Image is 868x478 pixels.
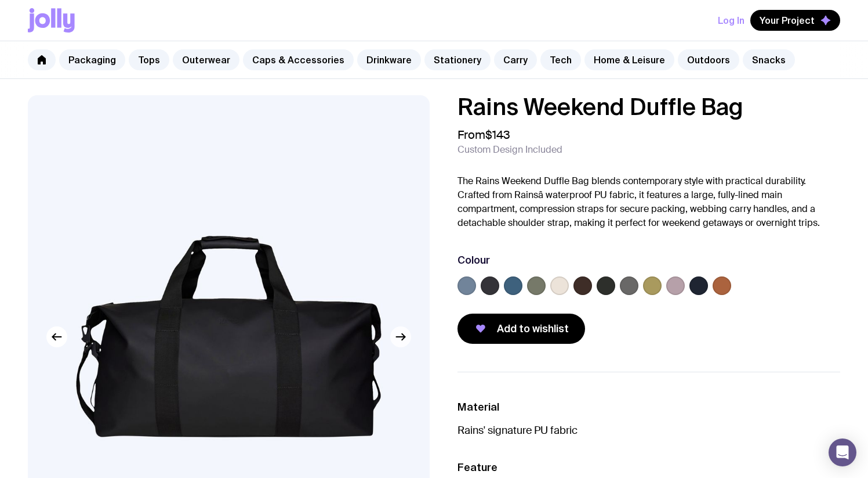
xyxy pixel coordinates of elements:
[497,322,569,336] span: Add to wishlist
[760,15,815,26] span: Your Project
[584,49,674,70] a: Home & Leisure
[457,314,585,344] button: Add to wishlist
[457,144,562,156] span: Custom Design Included
[357,49,421,70] a: Drinkware
[243,49,354,70] a: Caps & Accessories
[457,253,490,267] h3: Colour
[424,49,491,70] a: Stationery
[173,49,239,70] a: Outerwear
[457,174,841,230] p: The Rains Weekend Duffle Bag blends contemporary style with practical durability. Crafted from Ra...
[485,127,510,142] span: $143
[457,128,510,142] span: From
[829,439,856,466] div: Open Intercom Messenger
[678,49,739,70] a: Outdoors
[457,461,841,475] h3: Feature
[457,95,841,118] h1: Rains Weekend Duffle Bag
[540,49,581,70] a: Tech
[494,49,537,70] a: Carry
[750,10,840,31] button: Your Project
[743,49,795,70] a: Snacks
[457,423,841,437] p: Rains' signature PU fabric
[129,49,169,70] a: Tops
[457,400,841,414] h3: Material
[59,49,125,70] a: Packaging
[718,10,744,31] button: Log In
